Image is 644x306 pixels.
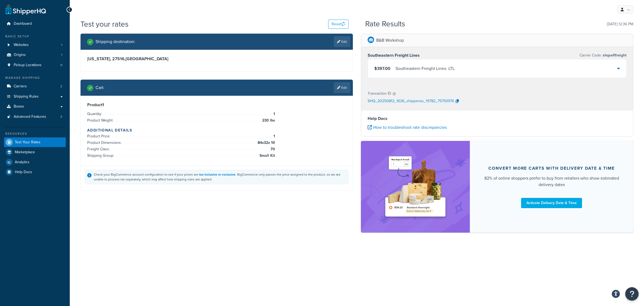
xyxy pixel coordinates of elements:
[261,117,275,124] span: 230 lbs
[4,19,66,29] a: Dashboard
[4,112,66,122] a: Advanced Features3
[14,53,26,57] span: Origins
[14,84,27,89] span: Carriers
[4,102,66,112] a: Boxes
[87,111,103,117] span: Quantity:
[4,40,66,50] li: Websites
[14,22,32,26] span: Dashboard
[4,157,66,167] a: Analytics
[272,111,275,117] span: 1
[15,170,32,175] span: Help Docs
[396,65,455,72] div: Southeastern Freight Lines - LTL
[607,20,633,28] p: [DATE] 12:36 PM
[199,172,236,177] a: tax inclusive or exclusive
[376,37,404,44] p: B&B Workshop
[96,39,135,44] h2: Shipping destination :
[87,146,111,152] span: Freight Class:
[488,166,615,171] div: Convert more carts with delivery date & time
[94,172,346,182] div: Check your BigCommerce account configuration to see if your prices are . BigCommerce only passes ...
[365,20,405,28] h2: Rate Results
[368,90,391,97] p: Transaction ID
[368,97,454,105] p: SHQ_20250812_1636_shipperws_19782_75793976
[60,115,62,119] span: 3
[328,20,349,29] button: Reset
[272,133,275,140] span: 1
[521,198,582,208] a: Activate Delivery Date & Time
[87,127,346,133] h4: Additional Details
[4,137,66,147] a: Test Your Rates
[269,146,275,152] span: 70
[483,175,620,188] div: 82% of online shoppers prefer to buy from retailers who show estimated delivery dates
[4,60,66,70] a: Pickup Locations0
[87,118,115,123] span: Product Weight:
[4,147,66,157] a: Marketplace
[4,167,66,177] a: Help Docs
[4,81,66,91] a: Carriers2
[87,56,346,62] h3: [US_STATE], 27516 , [GEOGRAPHIC_DATA]
[87,140,123,145] span: Product Dimensions:
[368,124,447,130] a: How to troubleshoot rate discrepancies
[382,149,449,225] img: feature-image-ddt-36eae7f7280da8017bfb280eaccd9c446f90b1fe08728e4019434db127062ab4.png
[4,92,66,102] a: Shipping Rules
[61,53,62,57] span: 1
[87,153,115,158] span: Shipping Group:
[4,131,66,136] div: Resources
[334,36,350,47] a: Edit
[80,19,129,29] h1: Test your rates
[15,140,41,145] span: Test Your Rates
[256,140,275,146] span: 84 x 32 x 10
[61,43,62,47] span: 1
[15,160,30,165] span: Analytics
[334,82,350,93] a: Edit
[14,43,29,47] span: Websites
[4,76,66,80] div: Manage Shipping
[4,112,66,122] li: Advanced Features
[4,50,66,60] li: Origins
[87,102,346,108] h3: Product 1
[602,52,627,58] span: shqseflfreight
[15,150,35,155] span: Marketplace
[14,104,24,109] span: Boxes
[258,152,275,159] span: Small Kit
[96,85,104,90] h2: Cart :
[87,133,112,139] span: Product Price:
[4,50,66,60] a: Origins1
[4,40,66,50] a: Websites1
[14,94,39,99] span: Shipping Rules
[368,53,420,58] h3: Southeastern Freight Lines
[4,81,66,91] li: Carriers
[4,60,66,70] li: Pickup Locations
[374,65,390,72] span: $397.00
[368,115,627,122] h4: Help Docs
[14,115,46,119] span: Advanced Features
[60,63,62,67] span: 0
[580,52,627,59] p: Carrier Code:
[60,84,62,89] span: 2
[14,63,42,67] span: Pickup Locations
[4,34,66,39] div: Basic Setup
[625,287,639,301] button: Open Resource Center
